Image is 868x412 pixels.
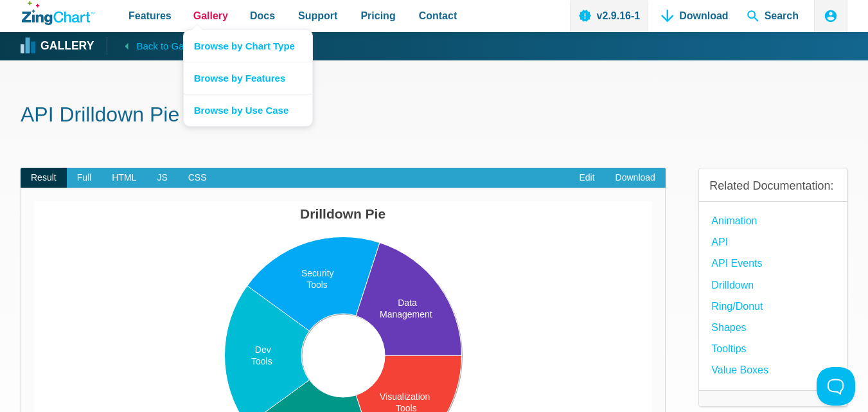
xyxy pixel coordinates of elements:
h1: API Drilldown Pie Chart [21,102,847,130]
a: Browse by Chart Type [184,30,312,62]
a: Back to Gallery [107,37,202,55]
a: Animation [711,212,757,229]
span: Contact [419,7,457,24]
strong: Gallery [40,40,94,52]
a: API [711,233,728,251]
span: JS [146,168,177,188]
span: Features [128,7,172,24]
span: Result [21,168,67,188]
a: Browse by Use Case [184,94,312,126]
a: API Events [711,255,762,272]
a: Browse by Features [184,62,312,94]
span: HTML [102,168,146,188]
span: Gallery [193,7,228,24]
h3: Related Documentation: [709,179,837,193]
iframe: Toggle Customer Support [817,367,855,406]
a: Tooltips [711,340,746,357]
a: Shapes [711,319,746,336]
a: Download [605,168,666,188]
span: CSS [178,168,217,188]
a: Drilldown [711,276,754,294]
span: Full [67,168,102,188]
span: Pricing [360,7,395,24]
a: ZingChart Logo. Click to return to the homepage [22,1,94,25]
span: Back to Gallery [136,38,202,55]
span: Docs [250,7,275,24]
span: Support [298,7,337,24]
a: Ring/Donut [711,298,763,315]
a: Edit [569,168,605,188]
a: Value Boxes [711,361,768,379]
a: Gallery [22,37,94,56]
